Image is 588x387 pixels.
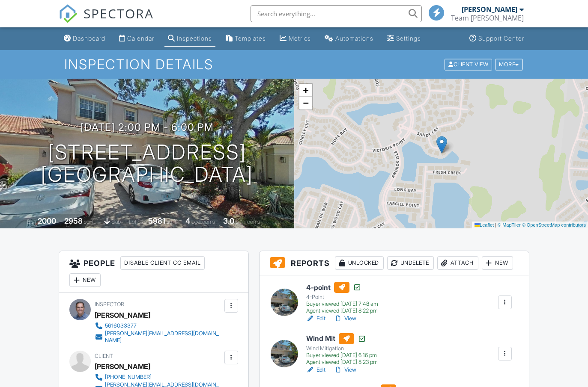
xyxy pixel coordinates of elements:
[306,294,378,301] div: 4-Point
[167,219,177,225] span: sq.ft.
[306,333,378,366] a: Wind Mit Wind Mitigation Buyer viewed [DATE] 6:16 pm Agent viewed [DATE] 8:23 pm
[127,35,154,42] div: Calendar
[60,31,109,47] a: Dashboard
[396,35,421,42] div: Settings
[64,216,83,225] div: 2958
[306,314,325,323] a: Edit
[105,322,137,329] div: 5616033377
[116,31,158,47] a: Calendar
[95,330,222,344] a: [PERSON_NAME][EMAIL_ADDRESS][DOMAIN_NAME]
[260,251,529,275] h3: Reports
[27,219,36,225] span: Built
[444,61,494,67] a: Client View
[335,35,373,42] div: Automations
[299,84,312,97] a: Zoom in
[334,314,356,323] a: View
[498,222,521,227] a: © MapTiler
[73,35,105,42] div: Dashboard
[81,121,214,133] h3: [DATE] 2:00 pm - 6:00 pm
[334,366,356,374] a: View
[95,373,222,381] a: [PHONE_NUMBER]
[236,219,260,225] span: bathrooms
[299,97,312,109] a: Zoom out
[120,256,205,270] div: Disable Client CC Email
[95,309,150,322] div: [PERSON_NAME]
[64,57,524,72] h1: Inspection Details
[482,256,513,270] div: New
[223,216,234,225] div: 3.0
[321,31,377,47] a: Automations (Basic)
[462,5,517,14] div: [PERSON_NAME]
[185,216,190,225] div: 4
[387,256,434,270] div: Undelete
[306,352,378,359] div: Buyer viewed [DATE] 6:16 pm
[436,136,447,154] img: Marker
[129,219,147,225] span: Lot Size
[306,333,378,344] h6: Wind Mit
[306,307,378,314] div: Agent viewed [DATE] 8:22 pm
[105,374,152,381] div: [PHONE_NUMBER]
[222,31,269,47] a: Templates
[276,31,314,47] a: Metrics
[59,251,248,292] h3: People
[177,35,212,42] div: Inspections
[105,330,222,344] div: [PERSON_NAME][EMAIL_ADDRESS][DOMAIN_NAME]
[306,359,378,366] div: Agent viewed [DATE] 8:23 pm
[148,216,165,225] div: 5981
[478,35,524,42] div: Support Center
[164,31,215,47] a: Inspections
[475,222,494,227] a: Leaflet
[59,4,78,23] img: The Best Home Inspection Software - Spectora
[84,219,96,225] span: sq. ft.
[111,219,121,225] span: slab
[41,141,253,186] h1: [STREET_ADDRESS] [GEOGRAPHIC_DATA]
[95,360,150,373] div: [PERSON_NAME]
[303,85,308,95] span: +
[95,353,113,359] span: Client
[522,222,586,227] a: © OpenStreetMap contributors
[59,12,154,30] a: SPECTORA
[306,345,378,352] div: Wind Mitigation
[335,256,384,270] div: Unlocked
[95,301,124,307] span: Inspector
[451,14,524,22] div: Team Rigoli
[306,301,378,307] div: Buyer viewed [DATE] 7:48 am
[306,282,378,314] a: 4-point 4-Point Buyer viewed [DATE] 7:48 am Agent viewed [DATE] 8:22 pm
[384,31,424,47] a: Settings
[306,282,378,293] h6: 4-point
[437,256,478,270] div: Attach
[495,59,523,70] div: More
[191,219,215,225] span: bedrooms
[495,222,496,227] span: |
[303,97,308,108] span: −
[289,35,311,42] div: Metrics
[445,59,492,70] div: Client View
[251,5,422,22] input: Search everything...
[69,273,101,287] div: New
[235,35,266,42] div: Templates
[306,366,325,374] a: Edit
[84,4,154,22] span: SPECTORA
[38,216,56,225] div: 2000
[95,322,222,330] a: 5616033377
[466,31,528,47] a: Support Center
